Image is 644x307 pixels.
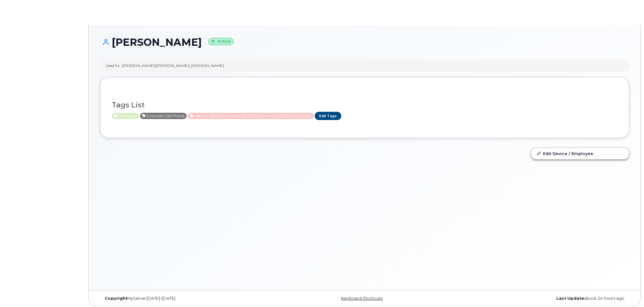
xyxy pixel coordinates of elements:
a: Keyboard Shortcuts [341,296,383,301]
div: MyServe [DATE]–[DATE] [100,296,276,301]
div: about 24 hours ago [453,296,629,301]
span: Active [140,113,187,119]
strong: Last Update [556,296,584,301]
span: Active [188,113,314,119]
span: Active [112,113,139,119]
h1: [PERSON_NAME] [100,37,629,48]
small: Active [208,38,234,45]
div: Used for: [PERSON_NAME]([PERSON_NAME]) [PERSON_NAME] [106,63,224,68]
h3: Tags List [112,101,618,109]
strong: Copyright [105,296,127,301]
a: Edit Tags [315,112,341,120]
a: Edit Device / Employee [531,148,629,159]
